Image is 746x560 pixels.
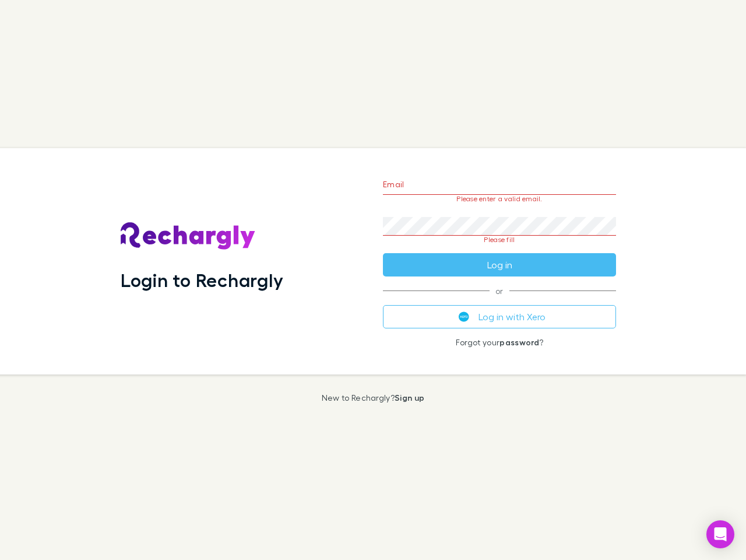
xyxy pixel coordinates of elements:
h1: Login to Rechargly [121,269,283,291]
button: Log in with Xero [383,305,616,328]
img: Rechargly's Logo [121,222,256,250]
div: Open Intercom Messenger [706,520,734,548]
p: Please fill [383,236,616,244]
img: Xero's logo [459,311,469,322]
a: Sign up [395,393,424,402]
p: Forgot your ? [383,338,616,347]
button: Log in [383,253,616,276]
span: or [383,290,616,291]
p: New to Rechargly? [322,393,425,402]
a: password [499,337,539,347]
p: Please enter a valid email. [383,195,616,203]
